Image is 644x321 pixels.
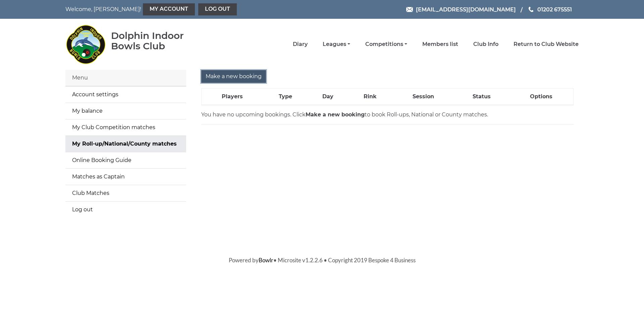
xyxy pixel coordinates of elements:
[111,31,205,51] div: Dolphin Indoor Bowls Club
[308,89,348,105] th: Day
[201,70,266,83] input: Make a new booking
[202,89,263,105] th: Players
[65,185,186,201] a: Club Matches
[65,136,186,152] a: My Roll-up/National/County matches
[406,7,413,12] img: Email
[65,169,186,185] a: Matches as Captain
[65,21,106,68] img: Dolphin Indoor Bowls Club
[454,89,509,105] th: Status
[392,89,454,105] th: Session
[348,89,392,105] th: Rink
[528,5,572,14] a: Phone us 01202 675551
[422,41,458,48] a: Members list
[201,111,574,119] p: You have no upcoming bookings. Click to book Roll-ups, National or County matches.
[65,119,186,136] a: My Club Competition matches
[416,6,516,12] span: [EMAIL_ADDRESS][DOMAIN_NAME]
[365,41,407,48] a: Competitions
[65,202,186,218] a: Log out
[293,41,308,48] a: Diary
[198,3,237,15] a: Log out
[537,6,572,12] span: 01202 675551
[65,3,273,15] nav: Welcome, [PERSON_NAME]!
[229,257,416,264] span: Powered by • Microsite v1.2.2.6 • Copyright 2019 Bespoke 4 Business
[323,41,350,48] a: Leagues
[65,103,186,119] a: My balance
[529,7,533,12] img: Phone us
[65,70,186,86] div: Menu
[65,87,186,103] a: Account settings
[65,152,186,168] a: Online Booking Guide
[406,5,516,14] a: Email [EMAIL_ADDRESS][DOMAIN_NAME]
[473,41,498,48] a: Club Info
[263,89,308,105] th: Type
[509,89,574,105] th: Options
[259,257,273,264] a: Bowlr
[143,3,195,15] a: My Account
[514,41,579,48] a: Return to Club Website
[306,111,365,118] strong: Make a new booking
